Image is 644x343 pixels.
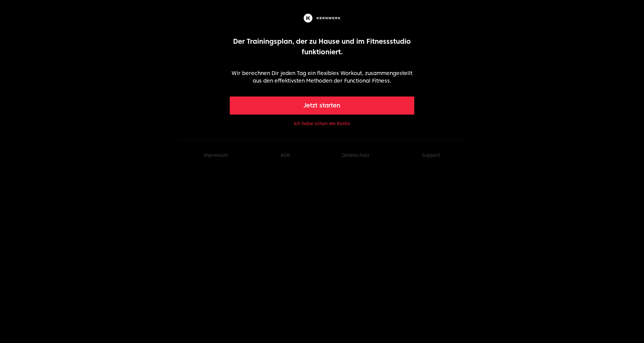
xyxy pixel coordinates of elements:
[342,152,369,158] a: Datenschutz
[302,12,342,24] img: Kernwerk®
[230,36,415,57] p: Der Trainingsplan, der zu Hause und im Fitnessstudio funktioniert.
[294,121,350,127] button: Ich habe schon ein Konto
[281,152,290,158] a: AGB
[204,152,228,158] a: Impressum
[422,152,440,158] button: Support
[230,69,415,84] p: Wir berechnen Dir jeden Tag ein flexibles Workout, zusammengestellt aus den effektivsten Methoden...
[230,96,415,115] button: Jetzt starten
